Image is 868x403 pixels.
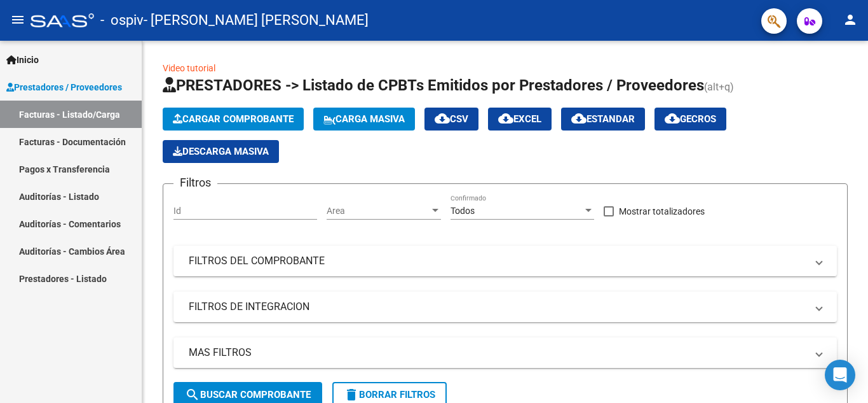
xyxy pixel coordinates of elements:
mat-icon: delete [344,387,359,402]
mat-icon: cloud_download [571,111,587,126]
span: Buscar Comprobante [185,389,311,400]
span: Descarga Masiva [173,146,269,157]
button: Descarga Masiva [163,140,279,163]
mat-icon: cloud_download [498,111,513,126]
span: Cargar Comprobante [173,113,294,125]
button: Gecros [654,108,726,131]
span: Mostrar totalizadores [619,204,705,219]
span: Gecros [665,113,716,125]
mat-icon: cloud_download [435,111,450,126]
button: EXCEL [488,108,552,131]
span: EXCEL [498,113,541,125]
span: Inicio [6,53,39,67]
span: Area [327,206,430,216]
span: (alt+q) [704,81,734,93]
mat-icon: cloud_download [665,111,680,126]
mat-panel-title: MAS FILTROS [189,346,806,360]
mat-expansion-panel-header: FILTROS DE INTEGRACION [173,292,837,322]
span: Carga Masiva [323,113,405,125]
span: PRESTADORES -> Listado de CPBTs Emitidos por Prestadores / Proveedores [163,76,704,94]
span: Prestadores / Proveedores [6,80,122,94]
mat-icon: person [843,12,858,27]
span: - [PERSON_NAME] [PERSON_NAME] [144,6,369,34]
a: Video tutorial [163,63,215,73]
span: Estandar [571,113,635,125]
mat-icon: search [185,387,200,402]
mat-icon: menu [10,12,25,27]
h3: Filtros [173,174,217,192]
span: Borrar Filtros [344,389,435,400]
span: Todos [451,206,475,216]
div: Open Intercom Messenger [825,360,855,390]
mat-expansion-panel-header: FILTROS DEL COMPROBANTE [173,246,837,276]
span: - ospiv [100,6,144,34]
app-download-masive: Descarga masiva de comprobantes (adjuntos) [163,140,279,163]
button: Cargar Comprobante [163,108,304,131]
span: CSV [435,113,468,125]
button: Estandar [561,108,645,131]
mat-expansion-panel-header: MAS FILTROS [173,337,837,368]
button: Carga Masiva [313,108,415,131]
mat-panel-title: FILTROS DEL COMPROBANTE [189,254,806,268]
button: CSV [424,108,478,131]
mat-panel-title: FILTROS DE INTEGRACION [189,300,806,314]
